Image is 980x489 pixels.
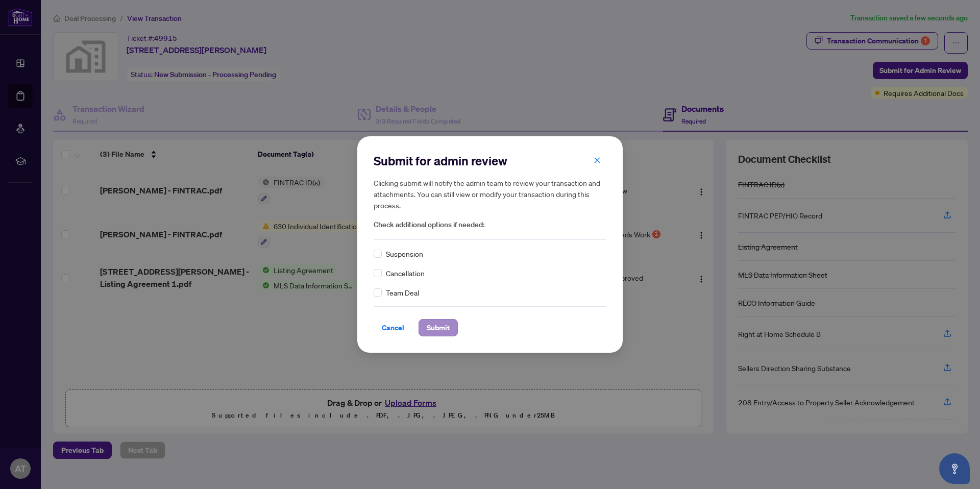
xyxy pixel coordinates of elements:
[386,267,425,279] span: Cancellation
[419,319,458,336] button: Submit
[427,320,450,336] span: Submit
[374,319,412,336] button: Cancel
[382,320,404,336] span: Cancel
[939,453,970,484] button: Open asap
[374,177,606,211] h5: Clicking submit will notify the admin team to review your transaction and attachments. You can st...
[386,248,423,259] span: Suspension
[374,219,606,231] span: Check additional options if needed:
[386,287,419,298] span: Team Deal
[374,153,606,169] h2: Submit for admin review
[594,157,601,164] span: close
